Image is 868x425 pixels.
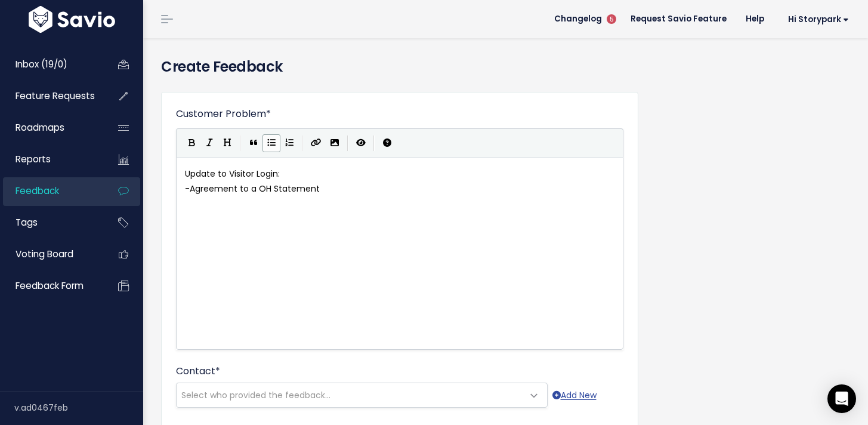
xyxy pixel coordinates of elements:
[16,216,38,229] span: Tags
[736,10,774,28] a: Help
[16,153,51,165] span: Reports
[3,241,99,268] a: Voting Board
[3,272,99,300] a: Feedback form
[307,134,326,152] button: Create Link
[302,135,303,150] i: |
[827,384,856,413] div: Open Intercom Messenger
[16,121,64,134] span: Roadmaps
[378,134,396,152] button: Markdown Guide
[16,90,95,102] span: Feature Requests
[183,134,200,152] button: Bold
[14,392,143,423] div: v.ad0467feb
[373,135,375,150] i: |
[280,134,298,152] button: Numbered List
[347,135,348,150] i: |
[176,364,220,378] label: Contact
[552,388,597,403] a: Add New
[262,134,280,152] button: Generic List
[3,114,99,141] a: Roadmaps
[16,248,73,260] span: Voting Board
[26,6,118,33] img: logo-white.9d6f32f41409.svg
[621,10,736,28] a: Request Savio Feature
[326,134,344,152] button: Import an image
[185,168,280,180] span: Update to Visitor Login:
[3,177,99,205] a: Feedback
[16,279,84,292] span: Feedback form
[16,184,59,197] span: Feedback
[185,183,190,195] span: -
[3,82,99,110] a: Feature Requests
[240,135,241,150] i: |
[176,107,271,121] label: Customer Problem
[788,15,849,24] span: Hi Storypark
[190,183,320,195] span: Agreement to a OH Statement
[181,389,330,401] span: Select who provided the feedback...
[161,56,850,78] h4: Create Feedback
[3,209,99,236] a: Tags
[200,134,218,152] button: Italic
[352,134,370,152] button: Toggle Preview
[607,14,616,24] span: 5
[218,134,236,152] button: Heading
[16,58,67,70] span: Inbox (19/0)
[3,146,99,173] a: Reports
[3,51,99,78] a: Inbox (19/0)
[554,15,602,23] span: Changelog
[774,10,858,29] a: Hi Storypark
[245,134,262,152] button: Quote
